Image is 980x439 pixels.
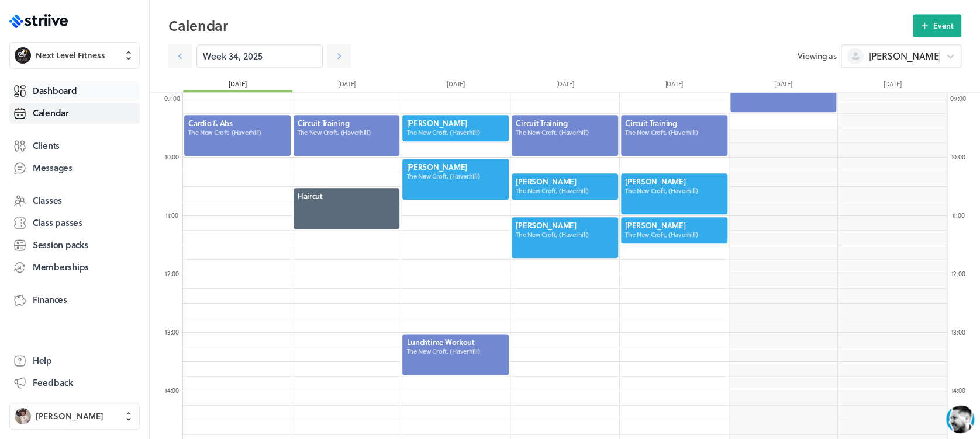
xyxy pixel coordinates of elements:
a: Calendar [9,103,140,124]
div: [DATE] [401,79,510,92]
span: Class passes [33,217,82,229]
span: Viewing as [798,50,836,62]
span: Memberships [33,261,89,273]
img: Next Level Fitness [15,47,31,64]
div: [DATE] [837,79,947,92]
div: 10 [160,152,184,161]
a: Classes [9,190,140,211]
img: Ben Robinson [15,408,31,424]
a: Session packs [9,235,140,256]
span: Classes [33,194,62,207]
div: 10 [946,152,969,161]
span: :00 [957,152,965,162]
span: Messages [33,162,73,174]
div: 11 [946,211,969,219]
div: 09 [160,94,184,103]
button: Event [913,14,961,37]
span: [PERSON_NAME] [36,410,103,422]
span: :00 [171,269,179,278]
span: Session packs [33,239,88,251]
span: Calendar [33,107,69,119]
a: Clients [9,135,140,156]
a: Finances [9,290,140,311]
span: [PERSON_NAME] [868,50,941,62]
span: :00 [171,385,179,395]
div: [DATE] [510,79,620,92]
div: [DATE] [183,79,292,92]
input: YYYY-M-D [196,44,323,68]
a: Messages [9,158,140,179]
span: :00 [170,210,178,220]
div: 13 [160,327,184,336]
iframe: gist-messenger-bubble-iframe [946,405,974,433]
h2: Calendar [168,14,913,37]
button: Feedback [9,372,140,393]
a: Help [9,350,140,371]
div: 09 [946,94,969,103]
span: :00 [957,93,965,103]
span: :00 [957,385,965,395]
span: :00 [956,210,964,220]
button: Ben Robinson[PERSON_NAME] [9,403,140,430]
div: [DATE] [619,79,729,92]
div: 14 [160,386,184,395]
div: 11 [160,211,184,219]
a: Dashboard [9,81,140,102]
a: Memberships [9,257,140,278]
span: Event [933,20,954,31]
span: :00 [957,269,965,278]
div: 14 [946,386,969,395]
span: Clients [33,140,60,152]
span: :00 [171,93,180,103]
span: Finances [33,294,67,306]
div: [DATE] [292,79,402,92]
span: :00 [171,327,179,337]
span: Feedback [33,377,73,389]
div: 13 [946,327,969,336]
span: Next Level Fitness [36,50,105,61]
span: :00 [957,327,965,337]
a: Class passes [9,212,140,234]
div: 12 [160,269,184,278]
span: Help [33,354,52,367]
span: :00 [171,152,179,162]
div: [DATE] [729,79,838,92]
button: Next Level FitnessNext Level Fitness [9,42,140,69]
span: Dashboard [33,85,77,97]
div: 12 [946,269,969,278]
